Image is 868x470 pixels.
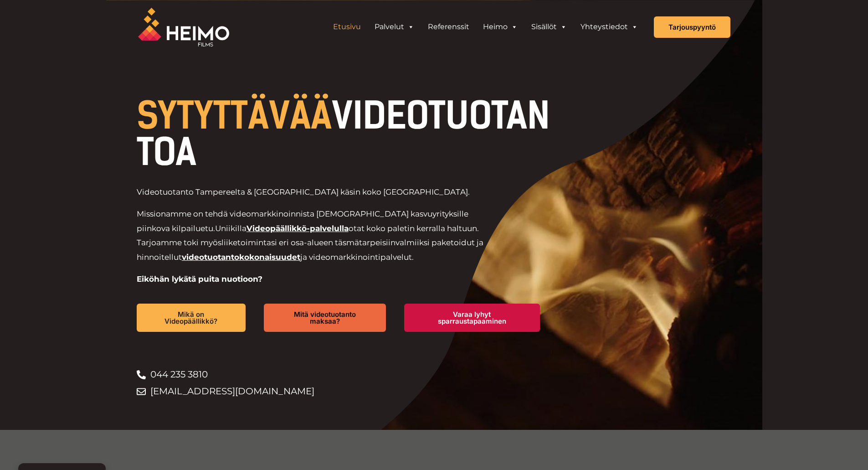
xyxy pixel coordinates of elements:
p: Missionamme on tehdä videomarkkinoinnista [DEMOGRAPHIC_DATA] kasvuyrityksille piinkova kilpailuetu. [137,207,496,264]
span: ja videomarkkinointipalvelut. [300,253,414,262]
a: Yhteystiedot [574,18,645,36]
span: Varaa lyhyt sparraustapaaminen [419,311,525,325]
a: Videopäällikkö-palvelulla [247,224,349,233]
a: Varaa lyhyt sparraustapaaminen [404,304,540,332]
a: Mikä on Videopäällikkö? [137,304,246,332]
a: Sisällöt [524,18,574,36]
span: Mitä videotuotanto maksaa? [278,311,371,325]
img: Heimo Filmsin logo [138,8,229,46]
p: Videotuotanto Tampereelta & [GEOGRAPHIC_DATA] käsin koko [GEOGRAPHIC_DATA]. [137,185,496,200]
span: SYTYTTÄVÄÄ [137,94,332,138]
a: Referenssit [421,18,476,36]
a: Palvelut [368,18,421,36]
h1: VIDEOTUOTANTOA [137,98,558,170]
a: Heimo [476,18,524,36]
a: videotuotantokokonaisuudet [182,253,300,262]
a: Mitä videotuotanto maksaa? [264,304,385,332]
span: valmiiksi paketoidut ja hinnoitellut [137,238,483,262]
span: [EMAIL_ADDRESS][DOMAIN_NAME] [148,383,314,400]
span: liiketoimintasi eri osa-alueen täsmätarpeisiin [221,238,395,247]
span: Mikä on Videopäällikkö? [151,311,231,325]
a: [EMAIL_ADDRESS][DOMAIN_NAME] [137,383,558,400]
strong: Eiköhän lykätä puita nuotioon? [137,274,262,284]
a: Tarjouspyyntö [654,16,730,38]
aside: Header Widget 1 [322,18,649,36]
a: Etusivu [326,18,368,36]
span: 044 235 3810 [148,366,208,383]
span: Uniikilla [215,224,247,233]
a: 044 235 3810 [137,366,558,383]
